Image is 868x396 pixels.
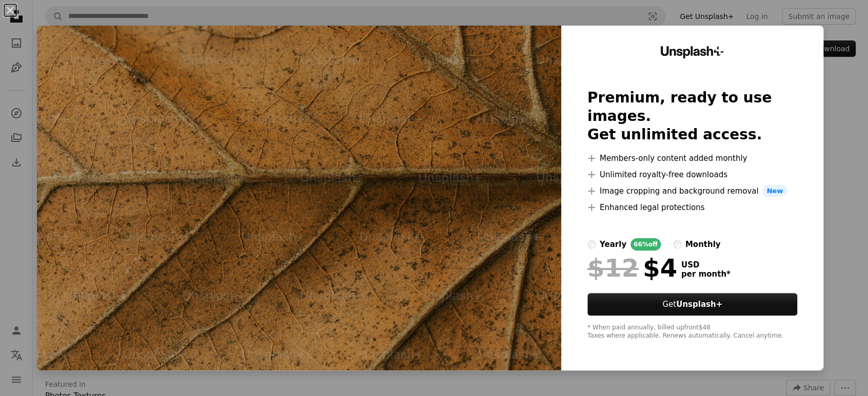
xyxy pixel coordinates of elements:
[587,255,677,281] div: $4
[685,238,721,251] div: monthly
[587,201,798,214] li: Enhanced legal protections
[676,300,722,309] strong: Unsplash+
[681,260,731,269] span: USD
[681,269,731,279] span: per month *
[587,89,798,144] h2: Premium, ready to use images. Get unlimited access.
[587,293,798,316] button: GetUnsplash+
[630,238,661,251] div: 66% off
[587,240,596,248] input: yearly66%off
[673,240,681,248] input: monthly
[587,185,798,197] li: Image cropping and background removal
[600,238,626,251] div: yearly
[587,255,639,281] span: $12
[587,324,798,340] div: * When paid annually, billed upfront $48 Taxes where applicable. Renews automatically. Cancel any...
[762,185,787,197] span: New
[587,169,798,181] li: Unlimited royalty-free downloads
[587,152,798,164] li: Members-only content added monthly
